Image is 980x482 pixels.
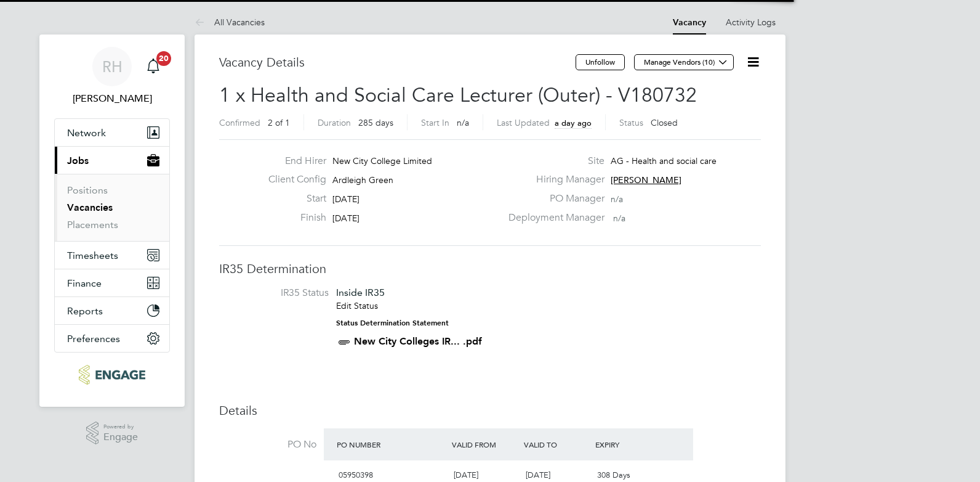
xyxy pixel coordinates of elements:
[457,117,469,128] span: n/a
[55,269,169,296] button: Finance
[332,213,359,224] span: [DATE]
[54,47,170,106] a: RH[PERSON_NAME]
[219,83,697,107] span: 1 x Health and Social Care Lecturer (Outer) - V180732
[555,118,592,128] span: a day ago
[613,213,625,224] span: n/a
[501,211,604,224] label: Deployment Manager
[231,287,329,300] label: IR35 Status
[673,17,706,28] a: Vacancy
[55,297,169,324] button: Reports
[103,432,138,443] span: Engage
[67,184,108,196] a: Positions
[358,117,393,128] span: 285 days
[55,242,169,269] button: Timesheets
[103,422,138,432] span: Powered by
[521,433,593,455] div: Valid To
[79,365,145,385] img: ncclondon-logo-retina.png
[55,325,169,352] button: Preferences
[195,17,265,28] a: All Vacancies
[634,54,734,70] button: Manage Vendors (10)
[611,155,717,166] span: AG - Health and social care
[219,438,316,451] label: PO No
[449,433,521,455] div: Valid From
[219,117,260,128] label: Confirmed
[259,155,326,168] label: End Hirer
[726,17,776,28] a: Activity Logs
[336,287,385,298] span: Inside IR35
[219,402,761,419] h3: Details
[259,211,326,224] label: Finish
[67,333,120,345] span: Preferences
[219,54,576,70] h3: Vacancy Details
[67,155,89,166] span: Jobs
[336,319,449,327] strong: Status Determination Statement
[67,219,118,231] a: Placements
[67,305,103,317] span: Reports
[619,117,643,128] label: Status
[501,173,604,186] label: Hiring Manager
[67,127,106,139] span: Network
[54,365,170,385] a: Go to home page
[55,147,169,174] button: Jobs
[219,261,761,277] h3: IR35 Determination
[339,470,373,480] span: 05950398
[501,155,604,168] label: Site
[421,117,449,128] label: Start In
[497,117,550,128] label: Last Updated
[39,35,185,407] nav: Main navigation
[334,433,449,455] div: PO Number
[354,335,482,347] a: New City Colleges IR... .pdf
[611,194,623,205] span: n/a
[268,117,290,128] span: 2 of 1
[651,117,678,128] span: Closed
[332,155,432,166] span: New City College Limited
[332,194,359,205] span: [DATE]
[259,173,326,186] label: Client Config
[102,59,122,75] span: RH
[156,51,171,66] span: 20
[592,433,664,455] div: Expiry
[336,300,378,311] a: Edit Status
[259,192,326,205] label: Start
[597,470,630,480] span: 308 Days
[141,47,166,86] a: 20
[526,470,550,480] span: [DATE]
[86,422,139,445] a: Powered byEngage
[67,277,102,289] span: Finance
[332,174,393,186] span: Ardleigh Green
[67,250,118,261] span: Timesheets
[54,91,170,106] span: Rufena Haque
[55,119,169,146] button: Network
[611,174,681,186] span: [PERSON_NAME]
[67,202,113,213] a: Vacancies
[501,192,604,205] label: PO Manager
[318,117,351,128] label: Duration
[576,54,625,70] button: Unfollow
[55,174,169,241] div: Jobs
[454,470,478,480] span: [DATE]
